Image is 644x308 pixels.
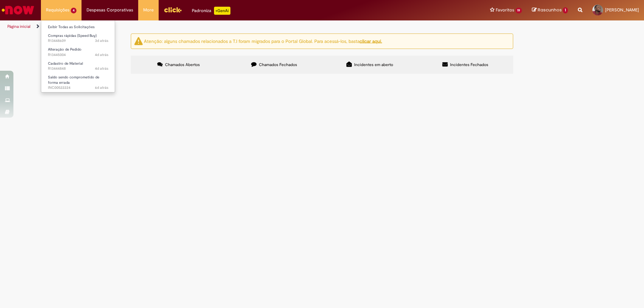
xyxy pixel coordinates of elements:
[496,7,514,13] span: Favoritos
[48,33,97,38] span: Compras rápidas (Speed Buy)
[259,62,297,67] span: Chamados Fechados
[41,32,115,45] a: Aberto R13448609 : Compras rápidas (Speed Buy)
[605,7,639,13] span: [PERSON_NAME]
[192,7,230,15] div: Padroniza
[144,38,382,44] ng-bind-html: Atenção: alguns chamados relacionados a T.I foram migrados para o Portal Global. Para acessá-los,...
[95,38,108,43] span: 3d atrás
[87,7,133,13] span: Despesas Corporativas
[563,7,568,13] span: 1
[164,5,182,15] img: click_logo_yellow_360x200.png
[354,62,393,67] span: Incidentes em aberto
[95,66,108,71] time: 25/08/2025 15:06:27
[46,7,69,13] span: Requisições
[5,20,424,33] ul: Trilhas de página
[48,66,108,71] span: R13444848
[95,66,108,71] span: 4d atrás
[41,20,115,93] ul: Requisições
[538,7,562,13] span: Rascunhos
[41,74,115,88] a: Aberto INC00522224 : Saldo sendo comprometido de forma errada
[214,7,230,15] p: +GenAi
[95,52,108,57] time: 25/08/2025 15:32:33
[450,62,488,67] span: Incidentes Fechados
[95,38,108,43] time: 26/08/2025 14:22:03
[48,47,82,52] span: Alteração de Pedido
[48,85,108,90] span: INC00522224
[41,60,115,72] a: Aberto R13444848 : Cadastro de Material
[1,3,35,17] img: ServiceNow
[7,24,31,29] a: Página inicial
[360,38,382,44] a: clicar aqui.
[48,75,99,85] span: Saldo sendo comprometido de forma errada
[95,85,108,90] time: 22/08/2025 16:37:11
[95,85,108,90] span: 6d atrás
[48,61,83,66] span: Cadastro de Material
[143,7,154,13] span: More
[165,62,200,67] span: Chamados Abertos
[41,23,115,31] a: Exibir Todas as Solicitações
[48,52,108,58] span: R13445004
[48,38,108,44] span: R13448609
[532,7,568,13] a: Rascunhos
[516,8,522,13] span: 19
[71,8,76,13] span: 4
[95,52,108,57] span: 4d atrás
[41,46,115,58] a: Aberto R13445004 : Alteração de Pedido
